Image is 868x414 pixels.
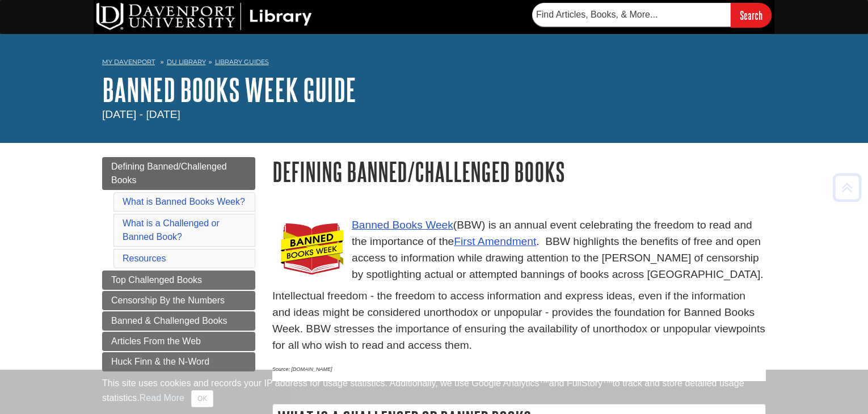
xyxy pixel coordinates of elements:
span: Defining Banned/Challenged Books [111,162,227,185]
span: Top Challenged Books [111,275,202,285]
a: Top Challenged Books [102,271,255,290]
input: Search [731,3,772,27]
span: [DATE] - [DATE] [102,108,180,120]
a: What is Banned Books Week? [123,197,245,206]
span: Articles From the Web [111,336,201,346]
a: Banned Books Week [352,219,453,231]
a: Back to Top [829,180,865,195]
p: Intellectual freedom - the freedom to access information and express ideas, even if the informati... [272,288,766,353]
h1: Defining Banned/Challenged Books [272,157,766,186]
a: My Davenport [102,57,155,67]
a: Banned & Challenged Books [102,311,255,331]
img: DU Library [96,3,312,30]
em: Source: [DOMAIN_NAME] [272,366,332,372]
span: Huck Finn & the N-Word [111,357,209,366]
a: First Amendment [454,235,536,247]
input: Find Articles, Books, & More... [532,3,731,27]
img: Banned Books Week [281,220,343,275]
p: (BBW) is an annual event celebrating the freedom to read and the importance of the . BBW highligh... [272,217,766,282]
a: Huck Finn & the N-Word [102,352,255,371]
a: Censorship By the Numbers [102,291,255,310]
a: Library Guides [215,58,269,66]
a: DU Library [167,58,206,66]
a: What is a Challenged or Banned Book? [123,218,220,242]
span: Banned & Challenged Books [111,316,227,326]
span: Censorship By the Numbers [111,295,225,305]
nav: breadcrumb [102,54,766,73]
a: Banned Books Week Guide [102,72,356,107]
form: Searches DU Library's articles, books, and more [532,3,772,27]
a: Resources [123,254,166,263]
div: Guide Page Menu [102,157,255,371]
a: Defining Banned/Challenged Books [102,157,255,190]
a: Articles From the Web [102,332,255,351]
